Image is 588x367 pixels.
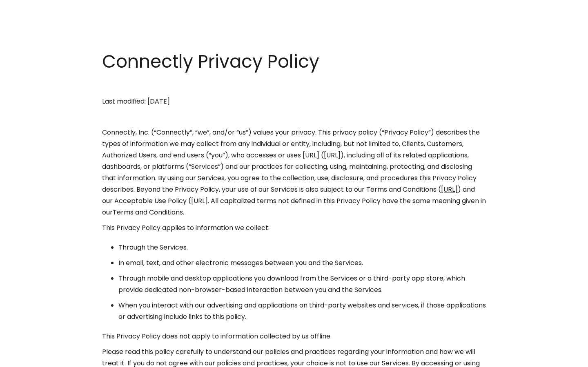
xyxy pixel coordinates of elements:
[8,352,49,364] aside: Language selected: English
[441,185,458,194] a: [URL]
[102,127,486,218] p: Connectly, Inc. (“Connectly”, “we”, and/or “us”) values your privacy. This privacy policy (“Priva...
[118,257,486,269] li: In email, text, and other electronic messages between you and the Services.
[102,111,486,123] p: ‍
[113,208,183,217] a: Terms and Conditions
[102,222,486,234] p: This Privacy Policy applies to information we collect:
[118,300,486,323] li: When you interact with our advertising and applications on third-party websites and services, if ...
[324,150,341,160] a: [URL]
[118,242,486,253] li: Through the Services.
[102,331,486,342] p: This Privacy Policy does not apply to information collected by us offline.
[102,49,486,74] h1: Connectly Privacy Policy
[16,353,49,364] ul: Language list
[118,273,486,296] li: Through mobile and desktop applications you download from the Services or a third-party app store...
[102,80,486,92] p: ‍
[102,96,486,107] p: Last modified: [DATE]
